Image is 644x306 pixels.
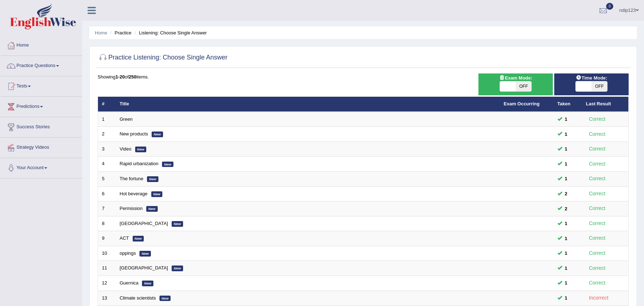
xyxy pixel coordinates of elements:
td: 9 [98,231,116,246]
td: 11 [98,261,116,276]
a: Exam Occurring [504,101,540,106]
td: 12 [98,276,116,291]
span: You cannot take this question anymore [562,130,570,138]
th: Taken [554,97,582,112]
a: New products [120,131,148,137]
div: Correct [586,130,609,138]
span: Time Mode: [573,74,610,82]
a: Success Stories [0,117,82,135]
em: New [151,191,163,197]
em: New [135,147,147,152]
td: 5 [98,172,116,187]
span: OFF [516,81,531,91]
div: Correct [586,160,609,168]
span: You cannot take this question anymore [562,220,570,227]
div: Correct [586,115,609,123]
th: # [98,97,116,112]
em: New [147,176,158,182]
span: You cannot take this question anymore [562,145,570,153]
a: Hot beverage [120,191,148,196]
td: 8 [98,216,116,231]
b: 1-20 [115,74,125,80]
div: Correct [586,279,609,287]
em: New [159,296,171,301]
b: 250 [129,74,137,80]
span: You cannot take this question anymore [562,294,570,302]
td: 6 [98,186,116,201]
div: Correct [586,145,609,153]
div: Correct [586,204,609,212]
span: You cannot take this question anymore [562,160,570,168]
a: Green [120,116,133,122]
em: New [146,206,158,212]
a: Home [95,30,107,35]
em: New [172,221,183,227]
a: The fortune [120,176,144,181]
span: You cannot take this question anymore [562,190,570,197]
span: OFF [591,81,607,91]
a: Predictions [0,97,82,115]
div: Correct [586,190,609,198]
a: Practice Questions [0,56,82,74]
td: 4 [98,157,116,172]
em: New [142,281,153,286]
a: Video [120,146,132,152]
td: 1 [98,112,116,127]
em: New [139,251,151,257]
span: You cannot take this question anymore [562,279,570,287]
div: Showing of items. [98,73,629,80]
a: Guernica [120,280,139,286]
a: Your Account [0,158,82,176]
a: oppings [120,250,136,256]
li: Listening: Choose Single Answer [133,29,207,36]
div: Show exams occurring in exams [478,73,553,95]
td: 10 [98,246,116,261]
em: New [152,132,163,137]
a: [GEOGRAPHIC_DATA] [120,265,168,271]
span: You cannot take this question anymore [562,264,570,272]
h2: Practice Listening: Choose Single Answer [98,52,227,63]
div: Correct [586,234,609,242]
span: You cannot take this question anymore [562,175,570,182]
a: Strategy Videos [0,138,82,156]
th: Last Result [582,97,629,112]
span: You cannot take this question anymore [562,115,570,123]
em: New [172,266,183,271]
span: 0 [606,3,613,10]
div: Correct [586,249,609,257]
td: 7 [98,201,116,216]
a: [GEOGRAPHIC_DATA] [120,221,168,226]
a: Rapid urbanization [120,161,158,166]
div: Correct [586,219,609,228]
span: You cannot take this question anymore [562,235,570,242]
li: Practice [108,29,131,36]
th: Title [116,97,500,112]
a: Permission [120,206,143,211]
td: 3 [98,142,116,157]
div: Correct [586,174,609,183]
em: New [133,236,144,242]
a: Tests [0,76,82,94]
span: You cannot take this question anymore [562,249,570,257]
a: Climate scientists [120,295,156,301]
div: Correct [586,264,609,272]
span: You cannot take this question anymore [562,205,570,212]
a: Home [0,35,82,53]
td: 13 [98,291,116,306]
a: ACT [120,235,129,241]
td: 2 [98,127,116,142]
em: New [162,162,173,167]
div: Incorrect [586,294,611,302]
span: Exam Mode: [496,74,535,82]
